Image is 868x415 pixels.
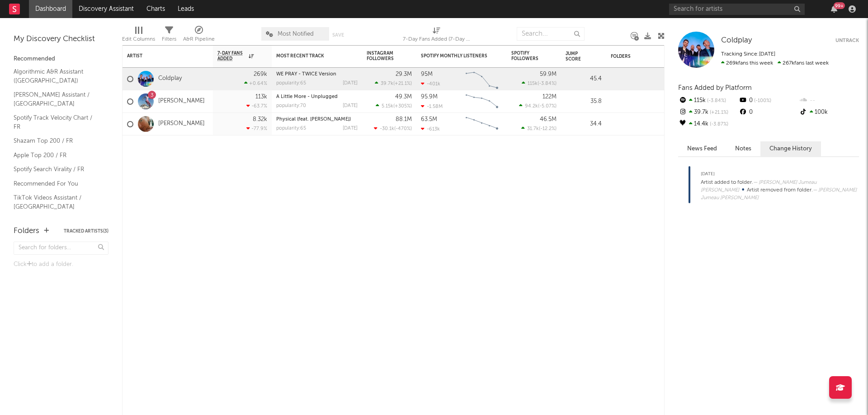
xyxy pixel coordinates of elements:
[343,103,358,108] div: [DATE]
[255,94,267,100] div: 113k
[834,2,845,9] div: 99 +
[183,34,215,45] div: A&R Pipeline
[380,126,394,131] span: -30.1k
[738,107,798,118] div: 0
[14,150,99,160] a: Apple Top 200 / FR
[276,103,306,108] div: popularity: 70
[421,103,443,109] div: -1.58M
[566,51,588,62] div: Jump Score
[162,34,176,45] div: Filters
[738,95,798,107] div: 0
[14,226,39,237] div: Folders
[403,23,471,49] div: 7-Day Fans Added (7-Day Fans Added)
[14,67,99,85] a: Algorithmic A&R Assistant ([GEOGRAPHIC_DATA])
[396,71,412,77] div: 29.3M
[539,81,555,86] span: -3.84 %
[726,141,760,156] button: Notes
[395,81,410,86] span: +21.1 %
[276,72,358,77] div: WE PRAY - TWICE Version
[158,120,205,128] a: [PERSON_NAME]
[276,94,338,99] a: A Little More - Unplugged
[158,75,182,83] a: Coldplay
[276,117,358,122] div: Physical (feat. Troye Sivan)
[14,164,99,174] a: Spotify Search Virality / FR
[528,81,538,86] span: 115k
[183,23,215,49] div: A&R Pipeline
[540,126,555,131] span: -12.2 %
[421,94,438,100] div: 95.9M
[747,187,813,193] span: Artist removed from folder.
[421,53,489,59] div: Spotify Monthly Listeners
[14,259,108,270] div: Click to add a folder.
[566,74,602,84] div: 45.4
[246,126,267,131] div: -77.9 %
[708,122,728,127] span: -3.87 %
[276,81,306,86] div: popularity: 65
[831,5,837,13] button: 99+
[708,110,728,115] span: +21.1 %
[566,119,602,130] div: 34.4
[254,71,267,77] div: 269k
[462,113,502,135] svg: Chart title
[374,126,412,131] div: ( )
[540,71,557,77] div: 59.9M
[511,51,543,61] div: Spotify Followers
[403,34,471,45] div: 7-Day Fans Added (7-Day Fans Added)
[421,126,440,132] div: -613k
[343,81,358,86] div: [DATE]
[701,180,753,185] span: Artist added to folder.
[421,81,440,87] div: -401k
[396,117,412,122] div: 88.1M
[14,90,99,108] a: [PERSON_NAME] Assistant / [GEOGRAPHIC_DATA]
[611,54,679,59] div: Folders
[64,229,108,233] button: Tracked Artists(3)
[421,117,437,122] div: 63.5M
[382,104,393,109] span: 5.15k
[276,53,344,59] div: Most Recent Track
[244,80,267,86] div: +0.64 %
[14,54,108,65] div: Recommended
[462,90,502,113] svg: Chart title
[521,126,557,131] div: ( )
[376,103,412,109] div: ( )
[14,193,99,211] a: TikTok Videos Assistant / [GEOGRAPHIC_DATA]
[278,31,314,37] span: Most Notified
[527,126,539,131] span: 31.7k
[540,117,557,122] div: 46.5M
[396,126,410,131] span: -470 %
[276,94,358,99] div: A Little More - Unplugged
[343,126,358,131] div: [DATE]
[835,36,859,45] button: Untrack
[678,107,738,118] div: 39.7k
[462,68,502,90] svg: Chart title
[122,23,155,49] div: Edit Columns
[14,136,99,146] a: Shazam Top 200 / FR
[701,168,859,179] div: [DATE]
[678,118,738,130] div: 14.4k
[217,51,246,61] span: 7-Day Fans Added
[332,33,344,37] button: Save
[701,188,857,200] span: — [PERSON_NAME] Jumeau [PERSON_NAME]
[519,103,557,109] div: ( )
[522,80,557,86] div: ( )
[799,107,859,118] div: 100k
[678,141,726,156] button: News Feed
[395,104,410,109] span: +305 %
[246,103,267,109] div: -63.7 %
[276,72,336,77] a: WE PRAY - TWICE Version
[678,95,738,107] div: 115k
[122,34,155,45] div: Edit Columns
[395,94,412,100] div: 49.3M
[721,61,829,66] span: 267k fans last week
[381,81,393,86] span: 39.7k
[721,36,752,45] a: Coldplay
[741,186,745,193] span: •
[14,242,108,255] input: Search for folders...
[14,113,99,131] a: Spotify Track Velocity Chart / FR
[542,94,557,100] div: 122M
[127,53,195,59] div: Artist
[517,27,585,41] input: Search...
[525,104,538,109] span: 94.2k
[760,141,821,156] button: Change History
[706,98,726,103] span: -3.84 %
